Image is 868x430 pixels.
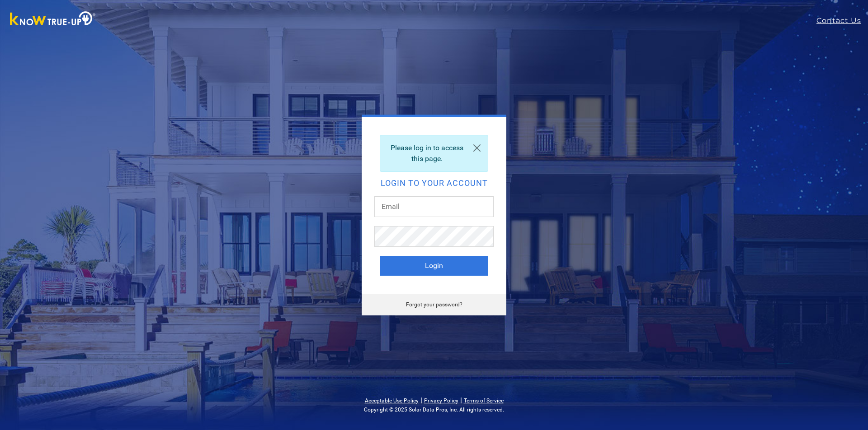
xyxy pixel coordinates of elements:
[816,15,868,26] a: Contact Us
[365,398,419,404] a: Acceptable Use Policy
[424,398,458,404] a: Privacy Policy
[380,179,488,187] h2: Login to your account
[380,256,488,276] button: Login
[406,301,462,308] a: Forgot your password?
[5,9,100,30] img: Know True-Up
[420,396,422,404] span: |
[464,398,504,404] a: Terms of Service
[380,135,488,172] div: Please log in to access this page.
[374,196,494,217] input: Email
[460,396,462,404] span: |
[466,135,488,161] a: Close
